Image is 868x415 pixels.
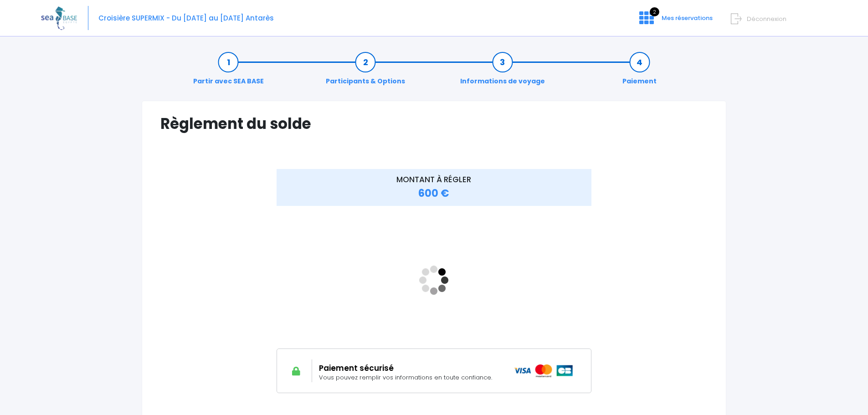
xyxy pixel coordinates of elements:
[632,17,718,26] a: 2 Mes réservations
[662,14,713,22] span: Mes réservations
[160,115,708,133] h1: Règlement du solde
[396,174,471,185] span: MONTANT À RÉGLER
[189,57,268,86] a: Partir avec SEA BASE
[747,15,786,23] span: Déconnexion
[277,212,591,348] iframe: <!-- //required -->
[321,57,410,86] a: Participants & Options
[319,364,500,373] h2: Paiement sécurisé
[514,364,574,377] img: icons_paiement_securise@2x.png
[418,186,449,200] span: 600 €
[618,57,661,86] a: Paiement
[319,373,492,382] span: Vous pouvez remplir vos informations en toute confiance.
[456,57,550,86] a: Informations de voyage
[98,13,274,23] span: Croisière SUPERMIX - Du [DATE] au [DATE] Antarès
[650,7,659,16] span: 2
